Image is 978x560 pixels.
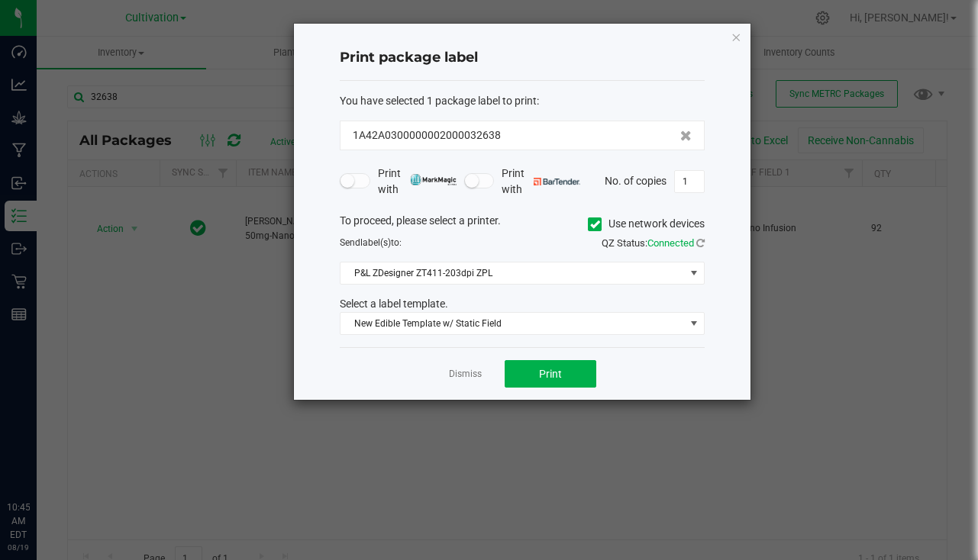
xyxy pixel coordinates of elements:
[340,48,705,68] h4: Print package label
[378,166,457,198] span: Print with
[340,95,537,107] span: You have selected 1 package label to print
[15,438,61,484] iframe: Resource center
[539,368,562,380] span: Print
[534,178,580,185] img: bartender.png
[328,213,716,236] div: To proceed, please select a printer.
[602,237,705,249] span: QZ Status:
[341,313,685,334] span: New Edible Template w/ Static Field
[502,166,580,198] span: Print with
[340,93,705,109] div: :
[353,127,501,143] span: 1A42A0300000002000032638
[505,360,596,388] button: Print
[328,296,716,312] div: Select a label template.
[410,174,457,185] img: mark_magic_cybra.png
[647,237,694,249] span: Connected
[341,262,685,284] span: P&L ZDesigner ZT411-203dpi ZPL
[449,368,482,381] a: Dismiss
[340,237,402,248] span: Send to:
[605,174,667,186] span: No. of copies
[360,237,391,248] span: label(s)
[588,216,705,232] label: Use network devices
